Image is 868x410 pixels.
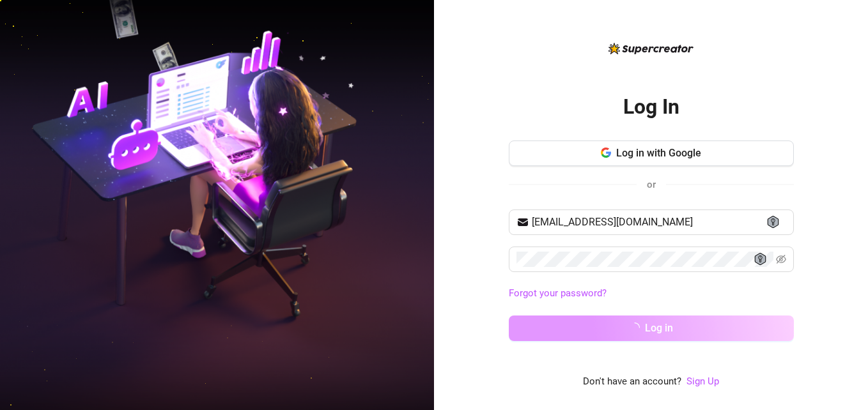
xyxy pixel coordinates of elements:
button: Log in [509,315,794,341]
span: or [647,179,656,190]
span: loading [628,321,641,334]
span: Log in with Google [616,147,701,159]
a: Sign Up [686,374,719,390]
h2: Log In [623,94,679,120]
button: Log in with Google [509,140,794,166]
span: Log in [645,322,673,334]
span: Don't have an account? [583,374,681,390]
a: Sign Up [686,376,719,387]
a: Forgot your password? [509,286,794,301]
a: Forgot your password? [509,287,607,299]
span: eye-invisible [776,254,786,264]
input: Your email [532,215,786,230]
img: logo-BBDzfeDw.svg [608,43,694,54]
